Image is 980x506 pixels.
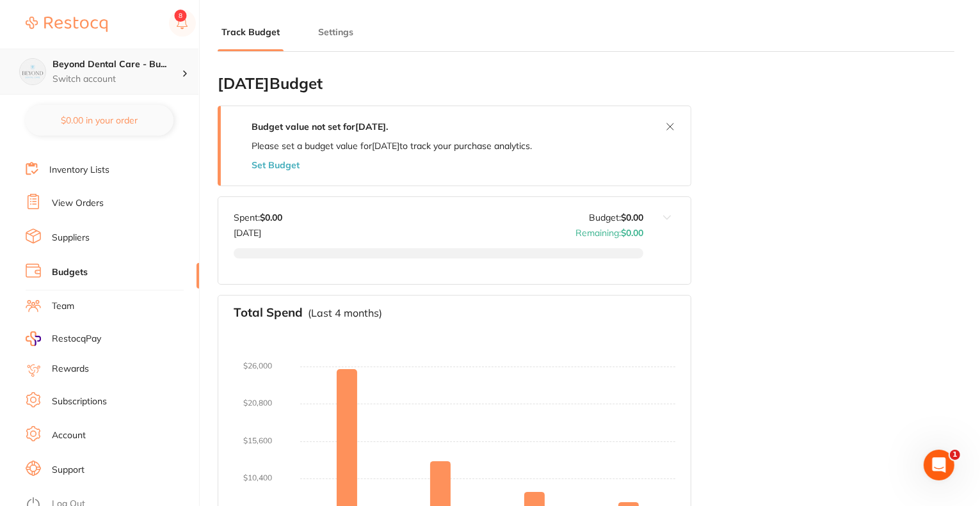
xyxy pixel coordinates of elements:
[575,223,643,238] p: Remaining:
[252,141,532,151] p: Please set a budget value for [DATE] to track your purchase analytics.
[52,197,104,210] a: View Orders
[49,164,109,177] a: Inventory Lists
[52,73,182,86] p: Switch account
[52,429,86,442] a: Account
[26,331,41,346] img: RestocqPay
[252,121,388,132] strong: Budget value not set for [DATE] .
[621,227,643,239] strong: $0.00
[234,223,282,238] p: [DATE]
[52,266,88,279] a: Budgets
[52,395,107,408] a: Subscriptions
[234,306,303,320] h3: Total Spend
[26,331,101,346] a: RestocqPay
[52,363,89,376] a: Rewards
[26,17,108,32] img: Restocq Logo
[260,212,282,223] strong: $0.00
[52,333,101,345] span: RestocqPay
[621,212,643,223] strong: $0.00
[26,10,108,39] a: Restocq Logo
[52,464,84,477] a: Support
[218,26,284,38] button: Track Budget
[252,160,300,170] button: Set Budget
[234,212,282,223] p: Spent:
[26,105,173,136] button: $0.00 in your order
[589,212,643,223] p: Budget:
[52,232,90,244] a: Suppliers
[52,300,74,313] a: Team
[924,450,954,480] iframe: Intercom live chat
[314,26,357,38] button: Settings
[218,75,691,93] h2: [DATE] Budget
[308,307,382,319] p: (Last 4 months)
[20,59,45,84] img: Beyond Dental Care - Burpengary
[52,58,182,71] h4: Beyond Dental Care - Burpengary
[950,450,960,460] span: 1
